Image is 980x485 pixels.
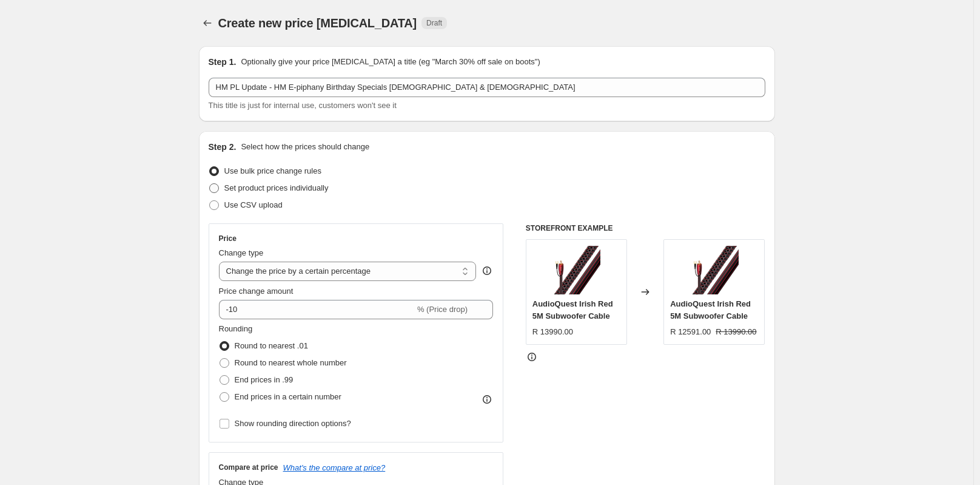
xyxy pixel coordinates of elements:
[552,246,600,294] img: Subwoofer_Irish_Red_RCA_80x.png
[219,248,264,257] span: Change type
[670,299,751,321] span: AudioQuest Irish Red 5M Subwoofer Cable
[209,101,397,110] span: This title is just for internal use, customers won't see it
[218,16,417,30] span: Create new price [MEDICAL_DATA]
[235,392,341,401] span: End prices in a certain number
[235,375,294,384] span: End prices in .99
[199,15,216,32] button: Price change jobs
[481,265,493,277] div: help
[209,56,237,68] h2: Step 1.
[690,246,739,294] img: Subwoofer_Irish_Red_RCA_80x.png
[219,234,237,243] h3: Price
[426,18,442,28] span: Draft
[209,141,237,153] h2: Step 2.
[235,341,308,350] span: Round to nearest .01
[235,358,347,367] span: Round to nearest whole number
[219,324,253,333] span: Rounding
[224,200,283,209] span: Use CSV upload
[235,419,351,428] span: Show rounding direction options?
[670,326,711,338] div: R 12591.00
[219,463,278,472] h3: Compare at price
[219,287,294,296] span: Price change amount
[532,326,573,338] div: R 13990.00
[417,305,468,314] span: % (Price drop)
[526,223,765,233] h6: STOREFRONT EXAMPLE
[716,326,756,338] strike: R 13990.00
[224,183,329,192] span: Set product prices individually
[532,299,613,321] span: AudioQuest Irish Red 5M Subwoofer Cable
[224,166,321,175] span: Use bulk price change rules
[241,56,540,68] p: Optionally give your price [MEDICAL_DATA] a title (eg "March 30% off sale on boots")
[283,463,386,472] button: What's the compare at price?
[241,141,369,153] p: Select how the prices should change
[219,300,415,319] input: -15
[209,78,765,97] input: 30% off holiday sale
